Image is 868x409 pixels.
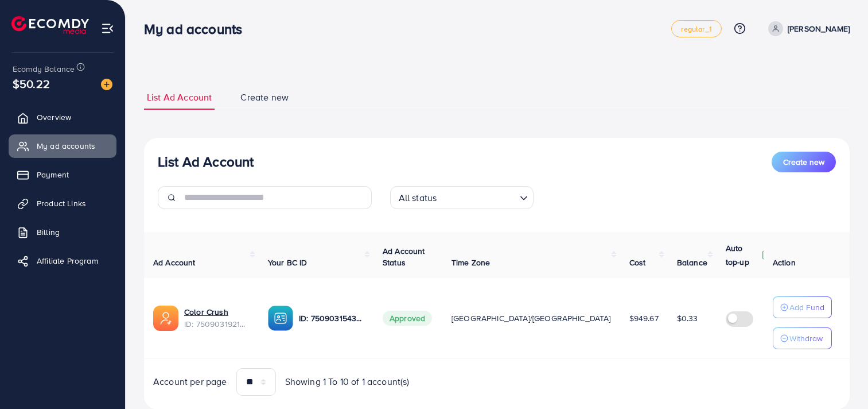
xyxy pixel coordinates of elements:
span: Balance [677,257,707,268]
span: My ad accounts [37,140,95,152]
span: Cost [629,257,646,268]
h3: My ad accounts [144,21,251,37]
button: Withdraw [773,327,832,349]
span: Approved [383,311,432,326]
span: $0.33 [677,312,698,324]
iframe: Chat [819,357,859,400]
p: Auto top-up [726,241,759,269]
span: Create new [783,156,824,168]
a: Payment [9,163,116,186]
p: Add Fund [789,300,824,314]
img: image [101,79,112,90]
a: Overview [9,106,116,129]
span: Your BC ID [268,257,308,268]
a: Affiliate Program [9,249,116,272]
span: Create new [240,91,289,104]
div: <span class='underline'>Color Crush</span></br>7509031921045962753 [184,306,250,330]
span: ID: 7509031921045962753 [184,318,250,330]
span: Action [773,257,796,268]
img: ic-ads-acc.e4c84228.svg [153,306,178,331]
span: $50.22 [13,75,50,92]
img: ic-ba-acc.ded83a64.svg [268,306,293,331]
span: regular_1 [681,25,711,33]
div: Search for option [390,186,534,209]
span: Overview [37,111,71,123]
span: Product Links [37,198,86,209]
button: Create new [772,152,836,172]
p: ID: 7509031543751786504 [299,311,364,325]
span: Account per page [153,375,227,388]
span: List Ad Account [147,91,212,104]
button: Add Fund [773,296,832,318]
img: menu [101,22,114,35]
a: Color Crush [184,306,250,318]
span: $949.67 [629,312,659,324]
span: Showing 1 To 10 of 1 account(s) [285,375,410,388]
span: Ecomdy Balance [13,63,75,75]
a: regular_1 [671,20,721,37]
a: My ad accounts [9,134,116,157]
a: Billing [9,221,116,244]
span: Ad Account [153,257,196,268]
span: Payment [37,169,69,180]
p: Withdraw [789,331,823,345]
h3: List Ad Account [158,153,254,170]
a: Product Links [9,192,116,215]
span: Time Zone [451,257,490,268]
span: Ad Account Status [383,245,425,268]
span: Billing [37,226,60,238]
span: [GEOGRAPHIC_DATA]/[GEOGRAPHIC_DATA] [451,312,611,324]
span: Affiliate Program [37,255,98,267]
img: logo [11,16,89,34]
a: [PERSON_NAME] [764,21,850,36]
p: [PERSON_NAME] [788,22,850,36]
span: All status [396,190,439,206]
input: Search for option [440,187,515,206]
